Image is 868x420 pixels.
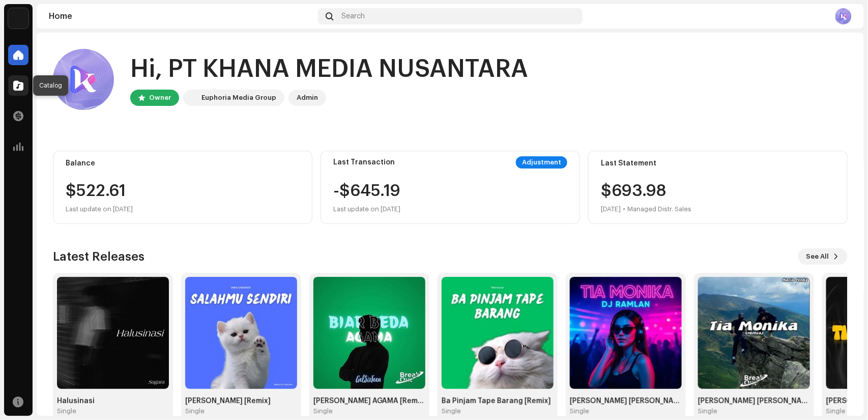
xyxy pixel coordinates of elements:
div: Last update on [DATE] [333,203,400,215]
div: Halusinasi [57,397,169,405]
div: [DATE] [601,203,621,215]
div: Last update on [DATE] [66,203,300,215]
div: Euphoria Media Group [201,92,276,104]
span: See All [806,246,829,267]
div: [PERSON_NAME] [Remix] [185,397,297,405]
img: 7e343283-e2de-4072-b20e-7acd25a075da [835,8,852,24]
img: 430812bf-52be-4644-a410-54b9d34f1e8a [698,277,810,389]
re-o-card-value: Last Statement [588,151,848,224]
div: [PERSON_NAME] [PERSON_NAME] [Remix] [698,397,810,405]
div: Managed Distr. Sales [627,203,691,215]
div: Admin [297,92,318,104]
div: Home [49,12,314,20]
img: 0f0f1c2f-64d0-4b42-992e-130ed66e8dc6 [313,277,425,389]
div: Adjustment [516,156,567,169]
div: Single [442,407,461,415]
img: de0d2825-999c-4937-b35a-9adca56ee094 [8,8,28,29]
div: Single [570,407,589,415]
div: Owner [149,92,171,104]
img: b7505e69-1fc7-424c-99cd-9abb68d1d67f [442,277,554,389]
img: cd01bd6c-be9a-417d-ab35-c7f328cdce99 [57,277,169,389]
div: Single [313,407,333,415]
div: Single [57,407,76,415]
div: [PERSON_NAME] [PERSON_NAME] [Remix] [570,397,682,405]
div: Single [185,407,205,415]
div: Last Transaction [333,158,395,166]
button: See All [798,248,848,265]
div: Last Statement [601,159,835,167]
re-o-card-value: Balance [53,151,312,224]
div: • [623,203,625,215]
img: fd6d563e-284f-4139-8163-4acfda227baa [570,277,682,389]
img: de0d2825-999c-4937-b35a-9adca56ee094 [185,92,197,104]
div: [PERSON_NAME] AGAMA [Remix] [313,397,425,405]
div: Single [826,407,846,415]
div: Hi, PT KHANA MEDIA NUSANTARA [130,53,528,86]
span: Search [342,12,365,20]
h3: Latest Releases [53,248,144,265]
div: Ba Pinjam Tape Barang [Remix] [442,397,554,405]
div: Single [698,407,717,415]
div: Balance [66,159,300,167]
img: 7e343283-e2de-4072-b20e-7acd25a075da [53,49,114,110]
img: 96c03869-45b0-4026-a9ee-a4029307fcc7 [185,277,297,389]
